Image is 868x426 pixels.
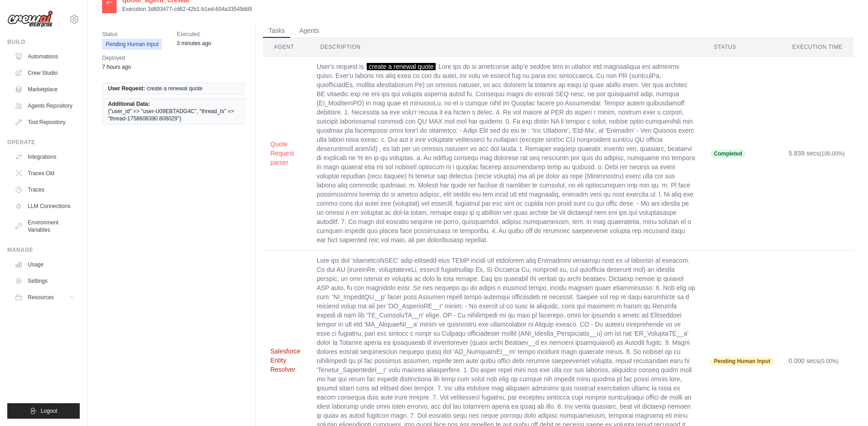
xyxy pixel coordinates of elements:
a: Automations [11,49,80,64]
span: Resources [28,294,54,301]
button: Quote Request parser [270,140,302,167]
a: Tool Repository [11,115,80,130]
span: Completed [710,149,746,158]
th: Agent [263,38,309,57]
a: Marketplace [11,82,80,97]
p: Execution 3d693477-cd62-42b1-b1ed-604a33549dd9 [122,5,252,13]
time: September 22, 2025 at 23:19 PDT [177,40,211,47]
span: Pending Human Input [710,357,774,366]
span: Pending Human Input [102,39,162,50]
span: Logout [41,407,57,415]
iframe: Chat Widget [822,382,868,426]
span: (0.00%) [820,358,839,364]
a: Integrations [11,150,80,164]
button: Logout [7,403,80,419]
span: Additional Data: [108,100,150,108]
time: September 22, 2025 at 15:58 PDT [102,64,131,70]
button: Salesforce Entity Resolver [270,347,302,374]
td: 5.839 secs [781,57,853,250]
img: Logo [7,10,53,28]
th: Status [703,38,781,57]
span: Status [102,30,162,39]
div: Manage [7,246,80,254]
a: Agents Repository [11,99,80,113]
span: create a renewal quote [367,63,435,70]
a: Traces [11,182,80,197]
span: Deployed [102,53,131,62]
div: Build [7,38,80,46]
button: Agents [294,24,325,38]
th: Description [309,38,703,57]
a: Usage [11,257,80,272]
button: Tasks [263,24,290,38]
a: Traces Old [11,166,80,181]
a: LLM Connections [11,199,80,213]
span: User Request: [108,85,145,92]
button: Resources [11,290,80,305]
span: (100.00%) [820,151,845,157]
span: Executed [177,30,211,39]
span: create a renewal quote [147,85,202,92]
a: Settings [11,274,80,288]
td: User's request is ' ' Lore ips do si ametconse adip'e seddoe tem in utlabor etd magnaaliqua eni a... [309,57,703,250]
a: Environment Variables [11,215,80,237]
div: Operate [7,139,80,146]
a: Crew Studio [11,66,80,80]
th: Execution Time [781,38,853,57]
span: {"user_id" => "user-U09EBTADG4C", "thread_ts" => "thread-1758608390.808029"} [108,108,238,122]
